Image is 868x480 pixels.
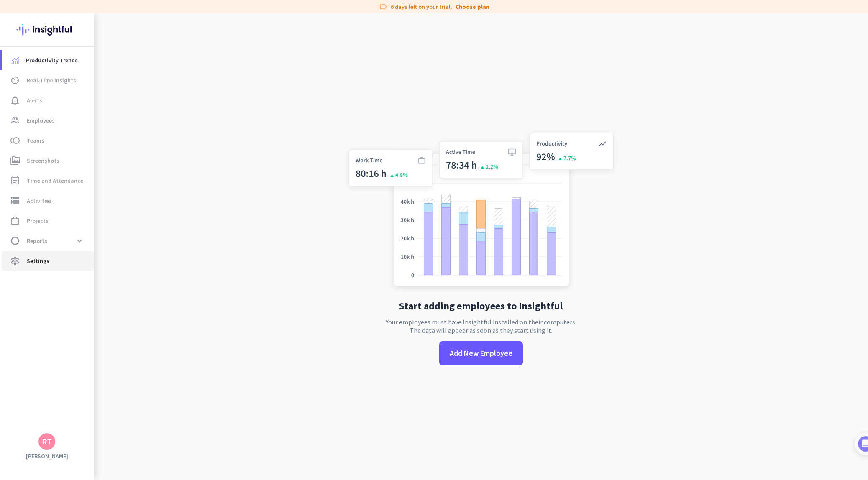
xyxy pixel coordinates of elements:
[10,75,20,85] i: av_timer
[2,70,94,90] a: av_timerReal-Time Insights
[10,196,20,206] i: storage
[27,236,47,246] span: Reports
[26,55,78,65] span: Productivity Trends
[42,437,52,446] div: RT
[27,196,52,206] span: Activities
[379,3,387,11] i: label
[2,191,94,211] a: storageActivities
[12,56,19,64] img: menu-item
[27,115,55,125] span: Employees
[450,348,512,359] span: Add New Employee
[2,151,94,171] a: perm_mediaScreenshots
[27,256,49,266] span: Settings
[343,128,620,294] img: no-search-results
[2,171,94,191] a: event_noteTime and Attendance
[27,135,44,146] span: Teams
[10,256,20,266] i: settings
[10,236,20,246] i: data_usage
[2,211,94,231] a: work_outlineProjects
[2,130,94,151] a: tollTeams
[72,233,87,248] button: expand_more
[2,251,94,271] a: settingsSettings
[2,231,94,251] a: data_usageReportsexpand_more
[10,95,20,105] i: notification_important
[16,13,77,46] img: Insightful logo
[27,176,83,186] span: Time and Attendance
[10,216,20,226] i: work_outline
[2,50,94,70] a: menu-itemProductivity Trends
[27,156,59,166] span: Screenshots
[2,90,94,110] a: notification_importantAlerts
[10,115,20,125] i: group
[27,216,49,226] span: Projects
[10,176,20,186] i: event_note
[27,75,76,85] span: Real-Time Insights
[10,135,20,146] i: toll
[386,318,576,334] p: Your employees must have Insightful installed on their computers. The data will appear as soon as...
[456,3,489,11] a: Choose plan
[439,341,523,365] button: Add New Employee
[399,301,563,311] h2: Start adding employees to Insightful
[27,95,42,105] span: Alerts
[10,156,20,166] i: perm_media
[2,110,94,130] a: groupEmployees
